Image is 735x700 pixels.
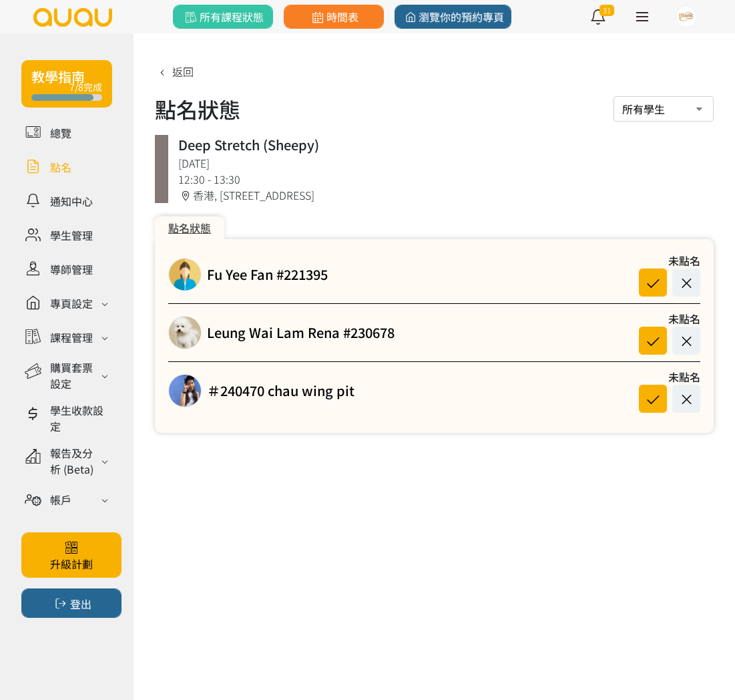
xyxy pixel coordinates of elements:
div: 點名狀態 [155,216,224,239]
a: 時間表 [284,5,384,29]
div: [DATE] [178,155,704,171]
span: 返回 [172,63,194,79]
a: Fu Yee Fan #221395 [207,265,328,285]
a: ＃240470 chau wing pit [207,381,354,401]
a: 瀏覽你的預約專頁 [395,5,511,29]
span: 31 [599,5,614,16]
a: Leung Wai Lam Rena #230678 [207,323,395,343]
div: 未點名 [627,252,700,269]
h1: 點名狀態 [155,93,240,125]
div: Deep Stretch (Sheepy) [178,135,704,155]
div: 課程管理 [50,329,93,345]
a: 返回 [155,63,194,79]
div: 購買套票設定 [50,359,97,391]
button: 登出 [21,588,121,618]
a: 所有課程狀態 [173,5,273,29]
span: 所有課程狀態 [182,9,263,25]
span: 瀏覽你的預約專頁 [402,9,504,25]
div: 未點名 [627,369,700,385]
div: 未點名 [627,311,700,327]
a: 升級計劃 [21,532,121,578]
img: logo.svg [32,8,113,27]
span: 時間表 [309,9,358,25]
div: 12:30 - 13:30 [178,171,704,187]
div: 報告及分析 (Beta) [50,445,97,477]
div: 專頁設定 [50,295,93,311]
div: 香港, [STREET_ADDRESS] [178,187,704,203]
div: 帳戶 [50,492,71,508]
